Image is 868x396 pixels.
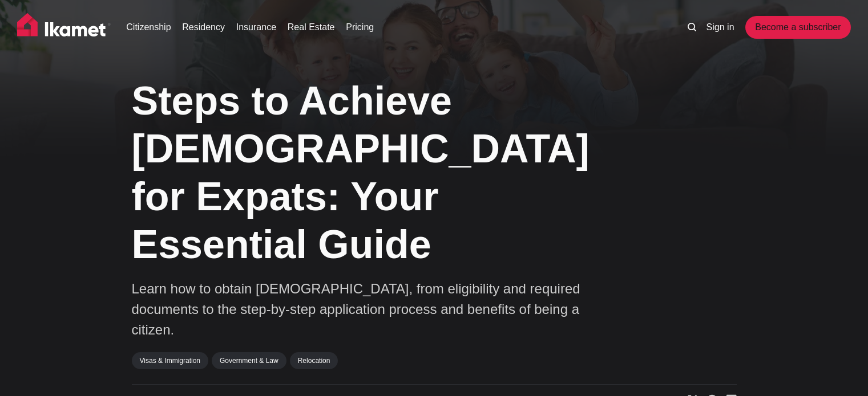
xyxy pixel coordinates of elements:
a: Government & Law [212,352,286,369]
a: Pricing [346,21,374,34]
a: Relocation [290,352,338,369]
a: Real Estate [288,21,335,34]
a: Insurance [236,21,276,34]
p: Learn how to obtain [DEMOGRAPHIC_DATA], from eligibility and required documents to the step-by-st... [132,279,588,340]
a: Sign in [706,21,734,34]
a: Residency [182,21,225,34]
h1: Steps to Achieve [DEMOGRAPHIC_DATA] for Expats: Your Essential Guide [132,77,623,268]
img: Ikamet home [17,13,111,42]
a: Become a subscriber [745,16,850,39]
a: Visas & Immigration [132,352,208,369]
a: Citizenship [126,21,171,34]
